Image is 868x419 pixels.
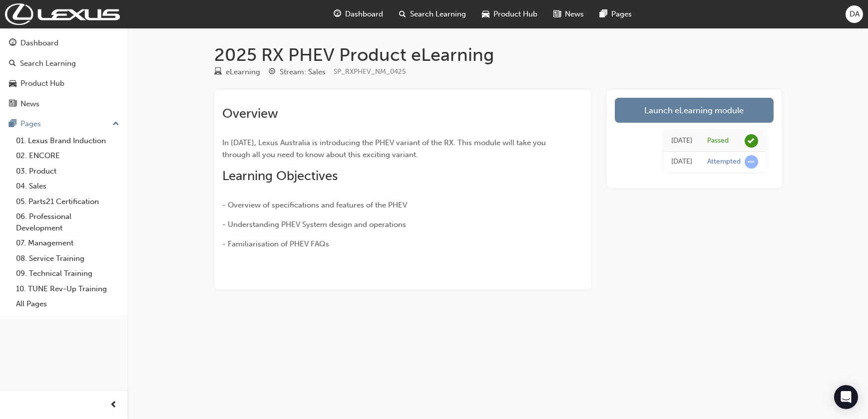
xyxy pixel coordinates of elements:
[268,68,276,77] span: target-icon
[4,115,123,133] button: Pages
[9,120,16,129] span: pages-icon
[12,194,123,209] a: 05. Parts21 Certification
[9,59,16,68] span: search-icon
[410,8,466,20] span: Search Learning
[20,58,76,69] div: Search Learning
[545,4,592,24] a: news-iconNews
[4,74,123,93] a: Product Hub
[846,5,863,23] button: DA
[4,32,123,115] button: DashboardSearch LearningProduct HubNews
[222,168,338,184] span: Learning Objectives
[222,220,406,229] span: - Understanding PHEV System design and operations
[222,106,278,121] span: Overview
[4,34,123,52] a: Dashboard
[553,8,561,20] span: news-icon
[12,266,123,281] a: 09. Technical Training
[12,209,123,235] a: 06. Professional Development
[600,8,607,20] span: pages-icon
[12,164,123,179] a: 03. Product
[745,134,758,148] span: learningRecordVerb_PASS-icon
[9,39,16,48] span: guage-icon
[110,399,117,412] span: prev-icon
[611,8,632,20] span: Pages
[592,4,640,24] a: pages-iconPages
[12,281,123,297] a: 10. TUNE Rev-Up Training
[226,66,260,78] div: eLearning
[20,118,41,130] div: Pages
[12,251,123,266] a: 08. Service Training
[214,66,260,78] div: Type
[9,79,16,88] span: car-icon
[707,157,741,167] div: Attempted
[214,68,222,77] span: learningResourceType_ELEARNING-icon
[745,155,758,169] span: learningRecordVerb_ATTEMPT-icon
[20,37,58,49] div: Dashboard
[493,8,537,20] span: Product Hub
[334,8,341,20] span: guage-icon
[345,8,383,20] span: Dashboard
[12,296,123,312] a: All Pages
[12,133,123,149] a: 01. Lexus Brand Induction
[280,66,326,78] div: Stream: Sales
[391,4,474,24] a: search-iconSearch Learning
[20,78,64,89] div: Product Hub
[20,98,39,110] div: News
[482,8,489,20] span: car-icon
[222,201,407,209] span: - Overview of specifications and features of the PHEV
[334,67,406,76] span: Learning resource code
[474,4,545,24] a: car-iconProduct Hub
[214,44,782,66] h1: 2025 RX PHEV Product eLearning
[222,239,329,248] span: - Familiarisation of PHEV FAQs
[12,235,123,251] a: 07. Management
[9,100,16,109] span: news-icon
[4,54,123,73] a: Search Learning
[5,3,120,25] img: Trak
[671,156,692,168] div: Thu Sep 25 2025 09:33:38 GMT+1000 (Australian Eastern Standard Time)
[707,136,729,146] div: Passed
[4,95,123,113] a: News
[565,8,584,20] span: News
[12,148,123,164] a: 02. ENCORE
[222,138,548,159] span: In [DATE], Lexus Australia is introducing the PHEV variant of the RX. This module will take you t...
[112,118,119,131] span: up-icon
[399,8,406,20] span: search-icon
[326,4,391,24] a: guage-iconDashboard
[671,135,692,147] div: Thu Sep 25 2025 11:52:58 GMT+1000 (Australian Eastern Standard Time)
[268,66,326,78] div: Stream
[12,179,123,194] a: 04. Sales
[834,385,858,409] div: Open Intercom Messenger
[615,98,774,123] a: Launch eLearning module
[850,8,860,20] span: DA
